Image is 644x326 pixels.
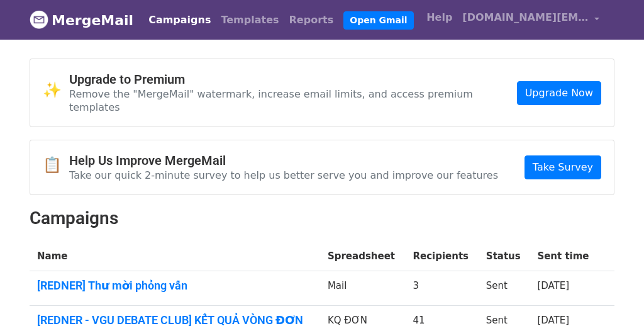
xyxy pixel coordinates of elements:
[30,7,133,33] a: MergeMail
[320,242,406,271] th: Spreadsheet
[530,242,599,271] th: Sent time
[284,8,339,33] a: Reports
[517,81,601,105] a: Upgrade Now
[69,153,498,168] h4: Help Us Improve MergeMail
[43,156,69,174] span: 📋
[69,169,498,182] p: Take our quick 2-minute survey to help us better serve you and improve our features
[30,242,320,271] th: Name
[343,11,413,30] a: Open Gmail
[43,81,69,99] span: ✨
[143,8,216,33] a: Campaigns
[30,208,614,229] h2: Campaigns
[69,72,517,87] h4: Upgrade to Premium
[421,5,457,30] a: Help
[457,5,604,35] a: [DOMAIN_NAME][EMAIL_ADDRESS][DOMAIN_NAME]
[537,280,569,291] a: [DATE]
[479,242,530,271] th: Status
[69,87,517,114] p: Remove the "MergeMail" watermark, increase email limits, and access premium templates
[479,271,530,306] td: Sent
[320,271,406,306] td: Mail
[37,279,313,293] a: [REDNER] Thư mời phỏng vấn
[216,8,284,33] a: Templates
[405,271,478,306] td: 3
[462,10,588,25] span: [DOMAIN_NAME][EMAIL_ADDRESS][DOMAIN_NAME]
[525,155,601,179] a: Take Survey
[30,10,48,29] img: MergeMail logo
[537,315,569,326] a: [DATE]
[405,242,478,271] th: Recipients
